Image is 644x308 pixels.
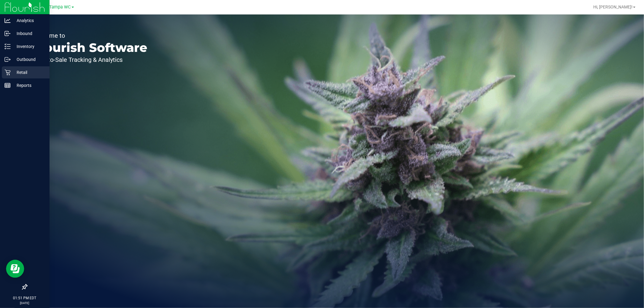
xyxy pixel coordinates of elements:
[5,17,11,24] inline-svg: Analytics
[5,43,11,49] inline-svg: Inventory
[33,57,147,63] p: Seed-to-Sale Tracking & Analytics
[11,56,47,63] p: Outbound
[5,56,11,62] inline-svg: Outbound
[11,69,47,76] p: Retail
[11,43,47,50] p: Inventory
[33,33,147,39] p: Welcome to
[11,30,47,37] p: Inbound
[50,5,71,10] span: Tampa WC
[3,295,47,301] p: 01:51 PM EDT
[11,82,47,89] p: Reports
[5,82,11,88] inline-svg: Reports
[5,69,11,75] inline-svg: Retail
[3,301,47,305] p: [DATE]
[5,30,11,37] inline-svg: Inbound
[33,42,147,54] p: Flourish Software
[11,17,47,24] p: Analytics
[6,260,24,278] iframe: Resource center
[593,5,633,9] span: Hi, [PERSON_NAME]!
